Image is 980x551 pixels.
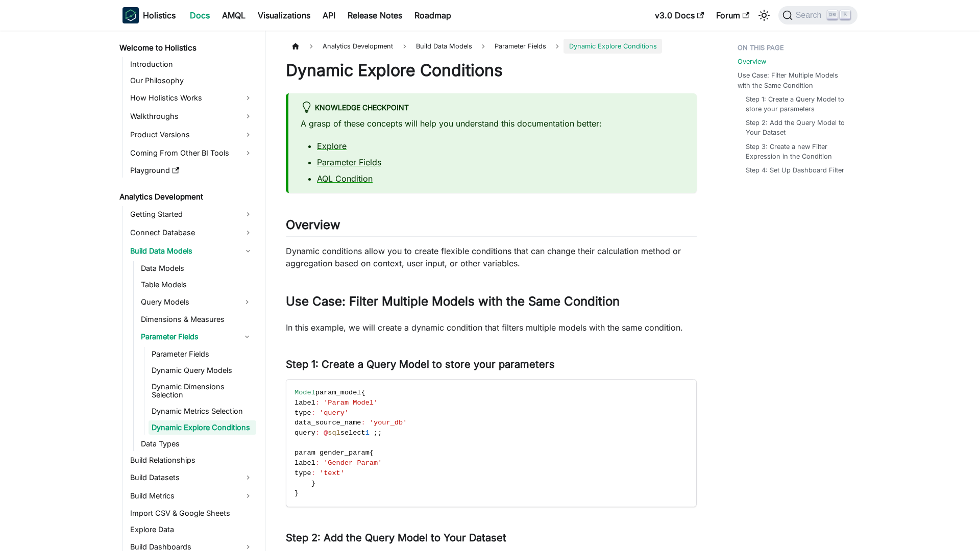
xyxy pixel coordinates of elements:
[286,217,697,237] h2: Overview
[317,141,347,151] a: Explore
[127,163,256,178] a: Playground
[295,389,315,396] span: Model
[138,437,256,451] a: Data Types
[127,73,256,88] a: Our Philosophy
[127,145,256,161] a: Coming From Other BI Tools
[746,118,847,137] a: Step 2: Add the Query Model to Your Dataset
[495,42,546,50] span: Parameter Fields
[315,389,361,396] span: param_model
[340,429,365,437] span: select
[127,453,256,467] a: Build Relationships
[311,409,315,417] span: :
[738,70,851,90] a: Use Case: Filter Multiple Models with the Same Condition
[311,480,315,487] span: }
[328,429,340,437] span: sql
[738,57,766,66] a: Overview
[324,399,378,407] span: 'Param Model'
[122,7,176,23] a: HolisticsHolistics
[317,157,381,167] a: Parameter Fields
[411,39,477,54] span: Build Data Models
[149,420,256,435] a: Dynamic Explore Conditions
[324,429,328,437] span: @
[840,10,850,19] kbd: K
[374,429,378,437] span: ;
[216,7,252,23] a: AMQL
[286,358,697,371] h3: Step 1: Create a Query Model to store your parameters
[138,329,238,345] a: Parameter Fields
[127,243,256,259] a: Build Data Models
[365,429,370,437] span: 1
[149,380,256,402] a: Dynamic Dimensions Selection
[127,488,256,504] a: Build Metrics
[710,7,755,23] a: Forum
[143,9,176,21] b: Holistics
[286,532,697,544] h3: Step 2: Add the Query Model to Your Dataset
[370,419,407,427] span: 'your_db'
[793,11,828,20] span: Search
[286,321,697,334] p: In this example, we will create a dynamic condition that filters multiple models with the same co...
[138,312,256,327] a: Dimensions & Measures
[112,31,265,551] nav: Docs sidebar
[341,7,408,23] a: Release Notes
[317,173,373,184] a: AQL Condition
[746,165,844,175] a: Step 4: Set Up Dashboard Filter
[295,419,361,427] span: data_source_name
[315,459,320,467] span: :
[295,469,311,477] span: type
[756,7,772,23] button: Switch between dark and light mode (currently light mode)
[127,224,256,241] a: Connect Database
[149,347,256,361] a: Parameter Fields
[320,469,345,477] span: 'text'
[184,7,216,23] a: Docs
[286,39,697,54] nav: Breadcrumbs
[286,245,697,269] p: Dynamic conditions allow you to create flexible conditions that can change their calculation meth...
[286,60,697,81] h1: Dynamic Explore Conditions
[238,294,256,310] button: Expand sidebar category 'Query Models'
[295,489,299,497] span: }
[317,39,398,54] span: Analytics Development
[127,206,256,222] a: Getting Started
[311,469,315,477] span: :
[563,39,661,54] span: Dynamic Explore Conditions
[116,190,256,204] a: Analytics Development
[370,449,374,457] span: {
[301,102,684,115] div: knowledge checkpoint
[149,363,256,378] a: Dynamic Query Models
[316,7,341,23] a: API
[746,142,847,161] a: Step 3: Create a new Filter Expression in the Condition
[361,389,365,396] span: {
[324,459,382,467] span: 'Gender Param'
[127,108,256,124] a: Walkthroughs
[238,329,256,345] button: Collapse sidebar category 'Parameter Fields'
[286,39,305,54] a: Home page
[315,399,320,407] span: :
[127,57,256,71] a: Introduction
[295,409,311,417] span: type
[149,404,256,418] a: Dynamic Metrics Selection
[127,127,256,143] a: Product Versions
[320,409,349,417] span: 'query'
[489,39,551,54] a: Parameter Fields
[361,419,365,427] span: :
[138,261,256,275] a: Data Models
[295,429,315,437] span: query
[378,429,382,437] span: ;
[138,294,238,310] a: Query Models
[252,7,316,23] a: Visualizations
[127,522,256,537] a: Explore Data
[778,6,857,24] button: Search (Ctrl+K)
[746,94,847,114] a: Step 1: Create a Query Model to store your parameters
[649,7,710,23] a: v3.0 Docs
[116,41,256,55] a: Welcome to Holistics
[286,294,697,313] h2: Use Case: Filter Multiple Models with the Same Condition
[127,90,256,106] a: How Holistics Works
[127,506,256,520] a: Import CSV & Google Sheets
[301,117,684,130] p: A grasp of these concepts will help you understand this documentation better:
[408,7,457,23] a: Roadmap
[295,399,315,407] span: label
[127,469,256,486] a: Build Datasets
[138,278,256,292] a: Table Models
[295,459,315,467] span: label
[295,449,370,457] span: param gender_param
[122,7,139,23] img: Holistics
